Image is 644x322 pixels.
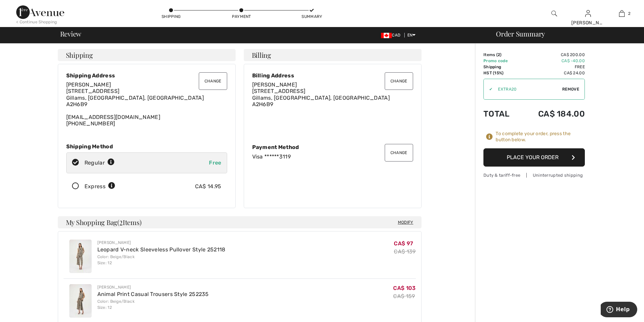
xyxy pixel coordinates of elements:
span: [STREET_ADDRESS] Gillams, [GEOGRAPHIC_DATA], [GEOGRAPHIC_DATA] A2H6B9 [66,88,204,107]
span: Billing [252,52,271,58]
span: 2 [498,52,500,57]
div: Payment Method [252,144,413,150]
span: Remove [562,86,579,92]
span: CA$ 97 [394,240,413,247]
div: [EMAIL_ADDRESS][DOMAIN_NAME] [PHONE_NUMBER] [66,81,227,127]
div: Regular [85,159,115,167]
td: Shipping [483,64,520,70]
img: Animal Print Casual Trousers Style 252235 [69,284,92,318]
s: CA$ 159 [393,293,415,299]
div: Shipping [161,14,181,20]
td: HST (15%) [483,70,520,76]
span: Modify [398,219,413,226]
span: [STREET_ADDRESS] Gillams, [GEOGRAPHIC_DATA], [GEOGRAPHIC_DATA] A2H6B9 [252,88,390,107]
div: CA$ 14.95 [195,182,221,191]
button: Change [385,144,413,162]
span: Free [209,159,221,166]
td: CA$ 24.00 [520,70,585,76]
span: ( Items) [117,218,141,227]
button: Change [199,72,227,90]
td: Items ( ) [483,52,520,58]
span: 2 [119,217,123,226]
div: [PERSON_NAME] [571,19,604,26]
div: [PERSON_NAME] [97,240,225,246]
div: ✔ [484,86,493,92]
span: CAD [381,33,403,38]
div: Express [85,182,115,191]
a: Sign In [585,10,591,17]
s: CA$ 139 [394,248,415,255]
span: [PERSON_NAME] [66,81,111,88]
h4: My Shopping Bag [58,216,422,228]
div: Summary [302,14,322,20]
div: Duty & tariff-free | Uninterrupted shipping [483,172,585,178]
div: Order Summary [488,30,640,37]
div: [PERSON_NAME] [97,284,209,290]
td: CA$ -40.00 [520,58,585,64]
span: Shipping [66,52,93,58]
span: Review [60,30,81,37]
img: search the website [551,9,557,18]
iframe: Opens a widget where you can find more information [601,302,637,319]
div: < Continue Shopping [16,19,57,25]
div: Payment [231,14,252,20]
div: Shipping Method [66,143,227,150]
td: CA$ 200.00 [520,52,585,58]
img: My Bag [619,9,625,18]
div: Billing Address [252,72,413,79]
td: Promo code [483,58,520,64]
img: My Info [585,9,591,18]
img: Leopard V-neck Sleeveless Pullover Style 252118 [69,240,92,273]
div: Color: Beige/Black Size: 12 [97,298,209,311]
div: Color: Beige/Black Size: 12 [97,254,225,266]
img: 1ère Avenue [16,5,64,19]
a: 2 [605,9,638,18]
span: 2 [628,10,630,17]
td: Free [520,64,585,70]
button: Change [385,72,413,90]
td: CA$ 184.00 [520,102,585,125]
span: CA$ 103 [393,285,415,291]
a: Animal Print Casual Trousers Style 252235 [97,291,209,297]
input: Promo code [493,79,562,99]
div: Shipping Address [66,72,227,79]
span: [PERSON_NAME] [252,81,297,88]
span: EN [407,33,416,38]
div: To complete your order, press the button below. [496,131,585,143]
button: Place Your Order [483,148,585,167]
a: Leopard V-neck Sleeveless Pullover Style 252118 [97,246,225,253]
td: Total [483,102,520,125]
img: Canadian Dollar [381,33,392,38]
